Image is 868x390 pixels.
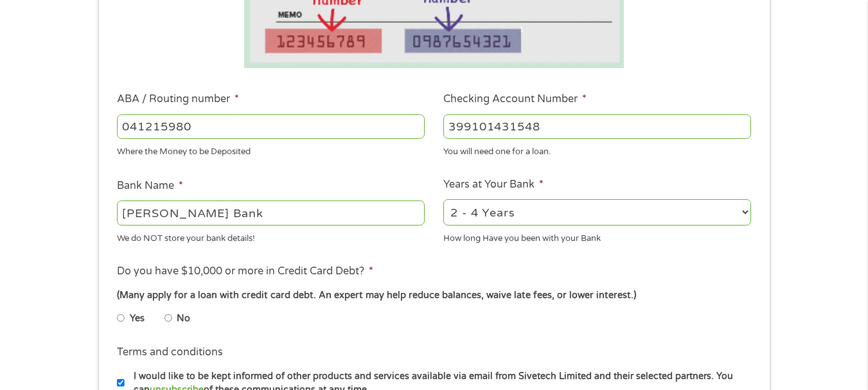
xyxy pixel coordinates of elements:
label: Checking Account Number [443,93,587,106]
div: (Many apply for a loan with credit card debt. An expert may help reduce balances, waive late fees... [117,288,750,303]
label: Years at Your Bank [443,178,544,191]
label: Do you have $10,000 or more in Credit Card Debt? [117,265,373,278]
label: Bank Name [117,179,183,193]
label: Terms and conditions [117,346,223,359]
div: How long Have you been with your Bank [443,227,751,245]
label: ABA / Routing number [117,93,239,106]
div: Where the Money to be Deposited [117,141,425,159]
input: 263177916 [117,114,425,139]
div: We do NOT store your bank details! [117,227,425,245]
label: Yes [130,312,145,326]
input: 345634636 [443,114,751,139]
label: No [177,312,190,326]
div: You will need one for a loan. [443,141,751,159]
